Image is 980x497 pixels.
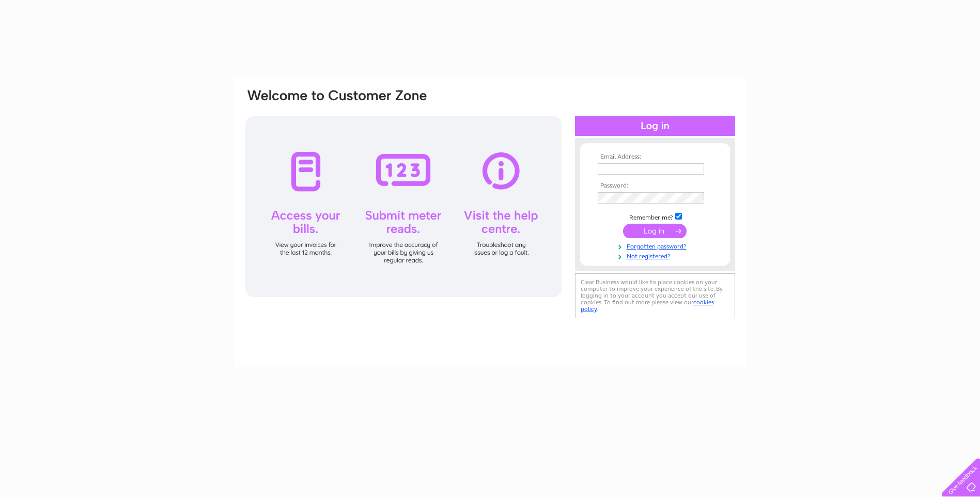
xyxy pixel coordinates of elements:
[623,224,687,238] input: Submit
[581,299,714,313] a: cookies policy
[598,241,715,251] a: Forgotten password?
[595,182,715,190] th: Password:
[598,251,715,260] a: Not registered?
[575,273,735,318] div: Clear Business would like to place cookies on your computer to improve your experience of the sit...
[595,153,715,161] th: Email Address:
[595,211,715,222] td: Remember me?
